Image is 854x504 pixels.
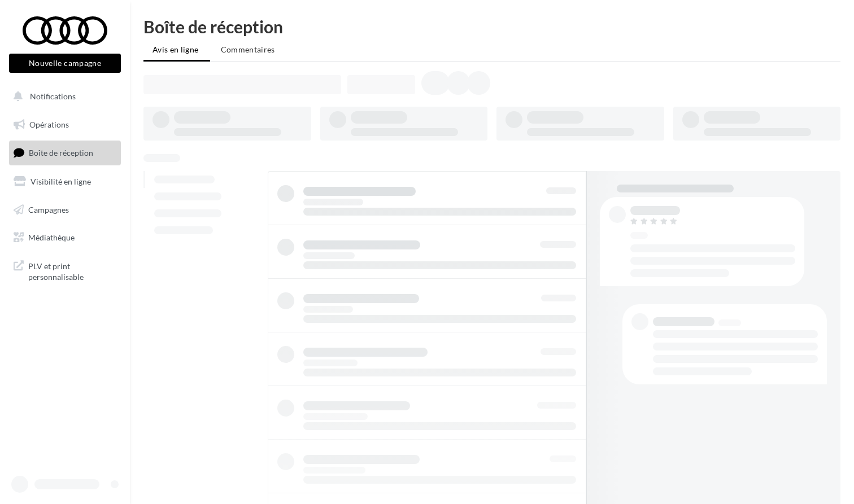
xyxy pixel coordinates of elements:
span: Commentaires [221,45,275,54]
a: Médiathèque [7,226,123,249]
span: Notifications [30,91,76,101]
span: Visibilité en ligne [30,177,91,186]
button: Notifications [7,85,119,108]
a: PLV et print personnalisable [7,254,123,287]
a: Campagnes [7,198,123,222]
span: Opérations [29,120,69,129]
span: Campagnes [28,204,69,214]
span: Médiathèque [28,233,75,242]
a: Boîte de réception [7,141,123,165]
button: Nouvelle campagne [9,54,121,73]
div: Boîte de réception [143,18,840,35]
a: Visibilité en ligne [7,170,123,194]
span: PLV et print personnalisable [28,258,116,283]
a: Opérations [7,113,123,137]
span: Boîte de réception [29,148,93,157]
